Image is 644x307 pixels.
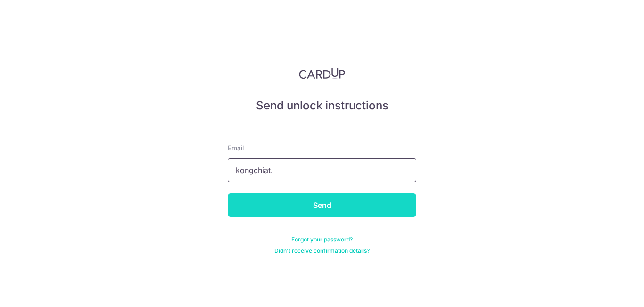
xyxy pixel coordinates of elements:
input: Send [228,193,416,217]
h5: Send unlock instructions [228,98,416,113]
a: Didn't receive confirmation details? [274,247,370,255]
span: translation missing: en.devise.label.Email [228,144,244,152]
img: CardUp Logo [299,68,345,79]
a: Forgot your password? [291,236,353,243]
input: Enter your Email [228,158,416,182]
